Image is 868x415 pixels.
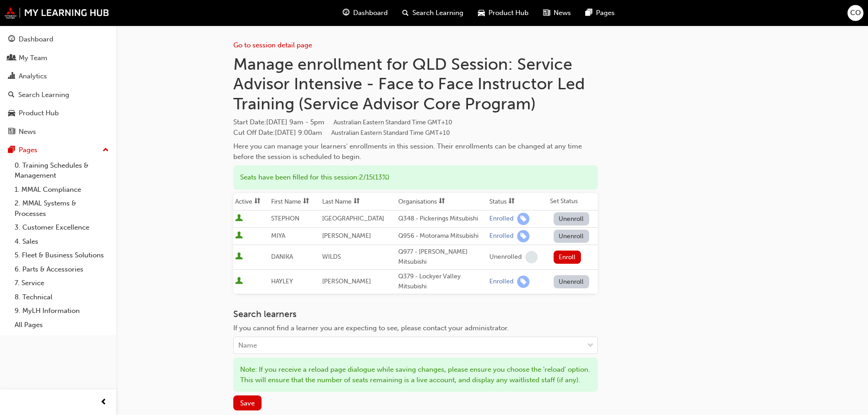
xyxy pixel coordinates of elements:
span: Dashboard [353,8,388,18]
img: mmal [5,7,109,19]
div: Enrolled [489,215,514,223]
a: 5. Fleet & Business Solutions [11,248,113,262]
th: Toggle SortBy [269,193,320,210]
div: Enrolled [489,277,514,286]
button: Unenroll [554,212,589,225]
a: Analytics [4,68,113,85]
span: User is active [235,277,243,286]
span: learningRecordVerb_ENROLL-icon [517,230,529,242]
span: car-icon [478,7,485,19]
a: 4. Sales [11,235,113,249]
button: CO [847,5,863,21]
span: car-icon [8,109,15,118]
div: Q348 - Pickerings Mitsubishi [398,214,486,224]
span: User is active [235,252,243,261]
span: learningRecordVerb_ENROLL-icon [517,213,529,225]
span: STEPHON [271,215,299,222]
div: Q379 - Lockyer Valley Mitsubishi [398,272,486,292]
button: Unenroll [554,275,589,288]
span: pages-icon [8,146,15,154]
a: My Team [4,50,113,67]
div: Dashboard [19,34,53,45]
span: [DATE] 9am - 5pm [266,118,452,126]
span: people-icon [8,54,15,62]
div: My Team [19,53,47,63]
span: pages-icon [586,7,592,19]
span: Save [240,399,255,407]
a: 7. Service [11,276,113,290]
a: Search Learning [4,87,113,103]
span: CO [850,8,861,18]
span: User is active [235,214,243,223]
span: search-icon [402,7,409,19]
span: DANIKA [271,253,293,261]
a: guage-iconDashboard [335,4,395,22]
span: Start Date : [233,117,598,128]
span: guage-icon [8,36,15,44]
div: Here you can manage your learners' enrollments in this session. Their enrollments can be changed ... [233,141,598,162]
a: Go to session detail page [233,41,312,49]
div: News [19,127,36,137]
span: sorting-icon [254,198,261,205]
a: car-iconProduct Hub [471,4,536,22]
a: pages-iconPages [578,4,622,22]
span: news-icon [8,128,15,136]
span: Search Learning [412,8,463,18]
span: chart-icon [8,72,15,81]
span: [PERSON_NAME] [322,277,371,285]
span: News [554,8,571,18]
span: Cut Off Date : [DATE] 9:00am [233,128,450,137]
div: Unenrolled [489,253,522,261]
span: sorting-icon [508,198,515,205]
th: Toggle SortBy [320,193,397,210]
button: Pages [4,142,113,159]
a: All Pages [11,318,113,332]
a: News [4,123,113,140]
span: up-icon [103,144,109,156]
button: DashboardMy TeamAnalyticsSearch LearningProduct HubNews [4,29,113,142]
button: Unenroll [554,230,589,243]
span: guage-icon [343,7,349,19]
a: news-iconNews [536,4,578,22]
span: User is active [235,231,243,241]
button: Save [233,395,262,410]
div: Product Hub [19,108,59,118]
span: sorting-icon [354,198,360,205]
span: sorting-icon [439,198,445,205]
a: 6. Parts & Accessories [11,262,113,277]
span: Product Hub [488,8,529,18]
span: WILDS [322,253,341,261]
span: Pages [596,8,615,18]
a: Dashboard [4,31,113,48]
div: Seats have been filled for this session : 2 / 15 ( 13% ) [233,165,598,190]
span: HAYLEY [271,277,293,285]
span: Australian Eastern Standard Time GMT+10 [334,118,452,126]
div: Search Learning [18,90,69,100]
th: Toggle SortBy [488,193,548,210]
a: search-iconSearch Learning [395,4,471,22]
span: prev-icon [100,397,107,408]
span: down-icon [587,340,594,352]
span: sorting-icon [303,198,309,205]
div: Pages [19,145,37,155]
span: learningRecordVerb_ENROLL-icon [517,276,529,288]
h3: Search learners [233,309,598,319]
div: Q977 - [PERSON_NAME] Mitsubishi [398,247,486,267]
a: 9. MyLH Information [11,304,113,318]
div: Enrolled [489,232,514,241]
span: news-icon [543,7,550,19]
h1: Manage enrollment for QLD Session: Service Advisor Intensive - Face to Face Instructor Led Traini... [233,54,598,114]
span: search-icon [8,91,15,99]
button: Enroll [554,251,581,264]
a: 0. Training Schedules & Management [11,159,113,183]
div: Analytics [19,71,47,82]
th: Toggle SortBy [233,193,269,210]
span: Australian Eastern Standard Time GMT+10 [331,129,450,137]
span: MIYA [271,232,285,240]
div: Note: If you receive a reload page dialogue while saving changes, please ensure you choose the 'r... [233,358,598,392]
span: [GEOGRAPHIC_DATA] [322,215,384,222]
th: Set Status [548,193,598,210]
span: learningRecordVerb_NONE-icon [525,251,538,263]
